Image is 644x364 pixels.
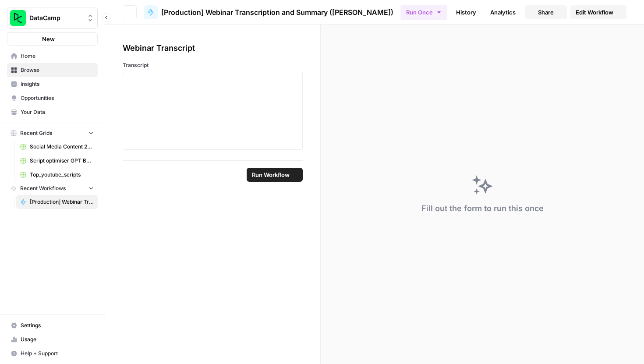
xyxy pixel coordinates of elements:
[7,346,98,360] button: Help + Support
[7,77,98,91] a: Insights
[421,202,544,215] div: Fill out the form to run this once
[21,66,94,74] span: Browse
[123,61,303,69] label: Transcript
[7,49,98,63] a: Home
[21,108,94,116] span: Your Data
[16,154,98,168] a: Script optimiser GPT Build V2 Grid
[525,5,567,19] button: Share
[7,7,98,29] button: Workspace: DataCamp
[570,5,626,19] a: Edit Workflow
[21,336,94,343] span: Usage
[16,168,98,182] a: Top_youtube_scripts
[21,80,94,88] span: Insights
[7,105,98,119] a: Your Data
[247,168,303,182] button: Run Workflow
[30,198,94,206] span: [Production] Webinar Transcription and Summary ([PERSON_NAME])
[538,8,554,17] span: Share
[20,129,52,137] span: Recent Grids
[451,5,481,19] a: History
[7,127,98,140] button: Recent Grids
[30,171,94,179] span: Top_youtube_scripts
[10,10,26,26] img: DataCamp Logo
[485,5,521,19] a: Analytics
[21,350,94,357] span: Help + Support
[7,32,98,46] button: New
[29,14,82,22] span: DataCamp
[16,140,98,154] a: Social Media Content 2025
[7,182,98,195] button: Recent Workflows
[20,184,66,192] span: Recent Workflows
[576,8,613,17] span: Edit Workflow
[21,52,94,60] span: Home
[30,157,94,165] span: Script optimiser GPT Build V2 Grid
[21,94,94,102] span: Opportunities
[30,143,94,151] span: Social Media Content 2025
[252,170,290,179] span: Run Workflow
[161,7,393,18] span: [Production] Webinar Transcription and Summary ([PERSON_NAME])
[144,5,393,19] a: [Production] Webinar Transcription and Summary ([PERSON_NAME])
[7,91,98,105] a: Opportunities
[7,332,98,346] a: Usage
[7,63,98,77] a: Browse
[400,5,447,20] button: Run Once
[21,322,94,329] span: Settings
[16,195,98,209] a: [Production] Webinar Transcription and Summary ([PERSON_NAME])
[42,35,55,43] span: New
[123,42,303,54] div: Webinar Transcript
[7,318,98,332] a: Settings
